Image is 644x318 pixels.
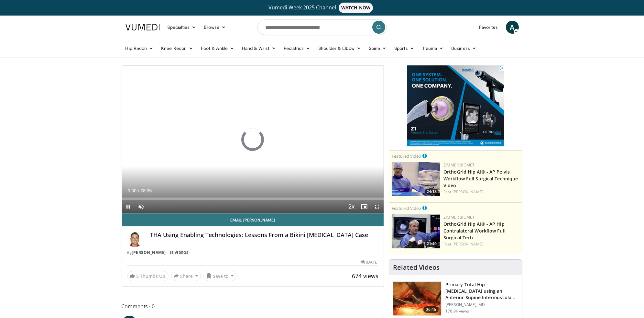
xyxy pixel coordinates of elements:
span: 5 [136,273,139,279]
img: Avatar [127,232,143,247]
div: Progress Bar [122,198,384,200]
a: Pediatrics [280,42,314,55]
p: 176.9K views [445,309,469,314]
button: Unmute [135,200,148,213]
div: [DATE] [361,259,378,265]
a: Hand & Wrist [238,42,280,55]
a: Spine [365,42,390,55]
div: By [127,250,379,256]
a: A [506,21,519,34]
a: Shoulder & Elbow [314,42,365,55]
a: [PERSON_NAME] [132,250,166,255]
a: [PERSON_NAME] [453,241,483,247]
a: 21:40 [392,214,440,248]
a: Hip Recon [122,42,158,55]
a: 24:18 [392,162,440,196]
button: Playback Rate [345,200,358,213]
div: Feat. [443,241,519,247]
span: WATCH NOW [339,3,373,13]
h3: Primary Total Hip [MEDICAL_DATA] using an Anterior Supine Intermuscula… [445,281,518,301]
a: Trauma [418,42,448,55]
a: OrthoGrid Hip AI® - AP Hip Contralateral Workflow Full Surgical Tech… [443,221,506,241]
a: 5 Thumbs Up [127,271,169,281]
span: 06:46 [423,306,439,313]
video-js: Video Player [122,66,384,213]
a: Email [PERSON_NAME] [122,213,384,226]
span: 0:00 [128,188,136,193]
a: OrthoGrid Hip AI® - AP Pelvis Workflow Full Surgical Technique Video [443,169,518,188]
button: Save to [203,271,236,281]
iframe: Advertisement [407,65,504,146]
span: Comments 0 [122,302,384,311]
a: 15 Videos [167,250,191,256]
a: Vumedi Week 2025 ChannelWATCH NOW [126,3,518,13]
a: Zimmer Biomet [443,162,475,168]
a: [PERSON_NAME] [453,189,483,195]
h4: Related Videos [393,264,440,271]
a: Specialties [164,21,200,34]
small: Featured Video [392,205,421,211]
a: Favorites [475,21,502,34]
span: / [138,188,139,193]
a: Knee Recon [157,42,197,55]
a: Foot & Ankle [197,42,238,55]
img: 96a9cbbb-25ee-4404-ab87-b32d60616ad7.150x105_q85_crop-smart_upscale.jpg [392,214,440,248]
input: Search topics, interventions [257,19,387,35]
button: Pause [122,200,135,213]
p: [PERSON_NAME], MD [445,302,518,307]
button: Enable picture-in-picture mode [358,200,371,213]
small: Featured Video [392,153,421,159]
a: Browse [200,21,230,34]
a: Sports [390,42,418,55]
a: Zimmer Biomet [443,214,475,220]
a: Business [447,42,480,55]
img: 263423_3.png.150x105_q85_crop-smart_upscale.jpg [393,282,441,315]
span: 674 views [352,272,378,280]
button: Share [171,271,201,281]
a: 06:46 Primary Total Hip [MEDICAL_DATA] using an Anterior Supine Intermuscula… [PERSON_NAME], MD 1... [393,281,518,316]
span: 28:35 [140,188,152,193]
img: VuMedi Logo [126,24,160,30]
span: 21:40 [425,241,439,247]
img: c80c1d29-5d08-4b57-b833-2b3295cd5297.150x105_q85_crop-smart_upscale.jpg [392,162,440,196]
button: Fullscreen [371,200,384,213]
div: Feat. [443,189,519,195]
h4: THA Using Enabling Technologies: Lessons From a Bikini [MEDICAL_DATA] Case [150,232,379,239]
span: 24:18 [425,189,439,195]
